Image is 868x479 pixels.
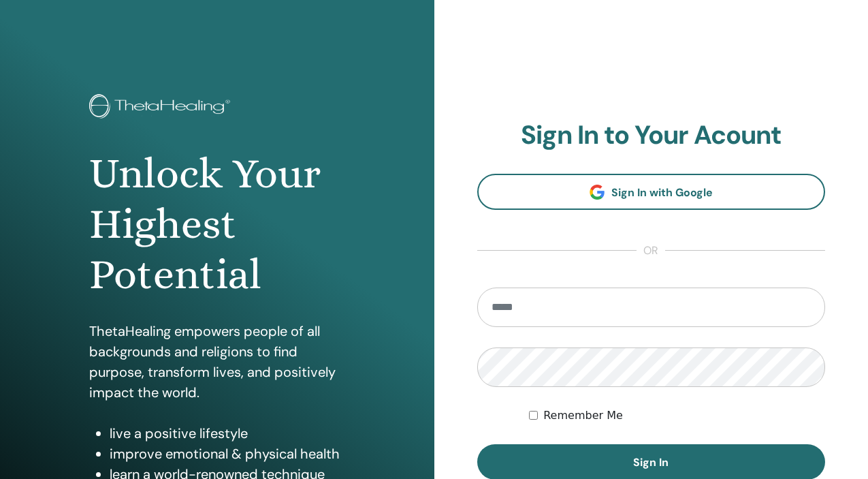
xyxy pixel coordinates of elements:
[633,455,669,469] span: Sign In
[543,407,623,424] label: Remember Me
[89,321,344,403] p: ThetaHealing empowers people of all backgrounds and religions to find purpose, transform lives, a...
[477,174,826,210] a: Sign In with Google
[477,120,826,151] h2: Sign In to Your Acount
[110,444,344,464] li: improve emotional & physical health
[637,243,665,259] span: or
[611,185,713,200] span: Sign In with Google
[110,423,344,444] li: live a positive lifestyle
[89,149,344,300] h1: Unlock Your Highest Potential
[529,407,825,424] div: Keep me authenticated indefinitely or until I manually logout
